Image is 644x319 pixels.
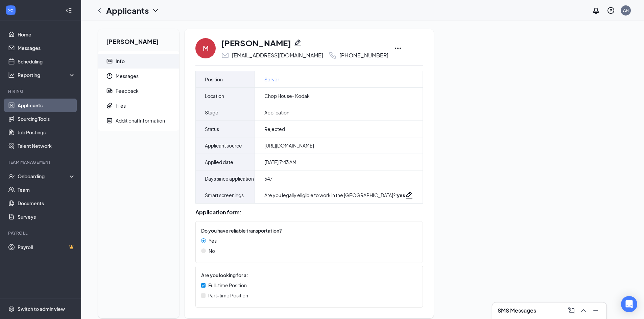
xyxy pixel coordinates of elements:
a: PayrollCrown [18,240,75,254]
a: Talent Network [18,139,75,153]
span: Position [205,75,223,83]
button: Minimize [590,305,601,316]
svg: Settings [8,305,15,312]
span: Yes [209,237,217,244]
div: [PHONE_NUMBER] [339,52,388,59]
span: Rejected [264,126,285,132]
a: Applicants [18,99,75,112]
a: Sourcing Tools [18,112,75,126]
a: Messages [18,41,75,55]
svg: ChevronDown [151,6,160,15]
a: Scheduling [18,55,75,68]
svg: Notifications [592,6,600,15]
svg: Ellipses [394,44,402,52]
span: Chop House- Kodak [264,92,310,99]
a: Surveys [18,210,75,223]
a: ContactCardInfo [98,54,179,69]
a: Server [264,76,279,83]
span: Full-time Position [208,282,247,289]
div: Payroll [8,230,74,236]
svg: Collapse [65,7,72,14]
button: ComposeMessage [566,305,577,316]
a: Home [18,28,75,41]
h3: SMS Messages [498,307,536,314]
a: Team [18,183,75,196]
svg: ContactCard [106,58,113,64]
svg: Clock [106,73,113,79]
a: PaperclipFiles [98,98,179,113]
svg: Email [221,51,229,59]
div: AH [623,7,629,13]
span: Applicant source [205,141,242,150]
span: Applied date [205,158,233,166]
svg: NoteActive [106,117,113,124]
a: Documents [18,196,75,210]
div: Feedback [116,87,139,94]
span: [URL][DOMAIN_NAME] [264,142,314,149]
div: Onboarding [18,173,70,180]
span: No [209,247,215,255]
svg: WorkstreamLogo [7,7,14,14]
svg: Pencil [405,191,413,199]
span: [DATE] 7:43 AM [264,159,296,165]
span: Location [205,92,224,100]
a: NoteActiveAdditional Information [98,113,179,128]
h1: [PERSON_NAME] [221,37,291,49]
div: Team Management [8,159,74,165]
svg: Minimize [592,307,600,315]
span: Application [264,109,289,116]
svg: Report [106,87,113,94]
strong: yes [397,192,405,198]
button: ChevronUp [578,305,589,316]
h2: [PERSON_NAME] [98,29,179,51]
svg: QuestionInfo [607,6,615,15]
svg: Analysis [8,72,15,78]
div: Switch to admin view [18,305,65,312]
span: Smart screenings [205,191,244,199]
span: Part-time Position [208,292,248,299]
div: Files [116,102,126,109]
a: ClockMessages [98,69,179,83]
div: [EMAIL_ADDRESS][DOMAIN_NAME] [232,52,323,59]
svg: ChevronLeft [95,6,103,15]
h1: Applicants [106,5,149,16]
a: Job Postings [18,126,75,139]
div: M [203,44,209,53]
div: Info [116,58,125,64]
span: Do you have reliable transportation? [201,227,282,234]
a: ReportFeedback [98,83,179,98]
svg: Pencil [294,39,302,47]
svg: ChevronUp [579,307,588,315]
div: Application form: [195,209,423,216]
div: Additional Information [116,117,165,124]
span: Are you looking for a: [201,271,248,279]
span: 547 [264,175,272,182]
span: Status [205,125,219,133]
svg: UserCheck [8,173,15,180]
svg: ComposeMessage [567,307,575,315]
svg: Phone [329,51,337,59]
span: Messages [116,69,174,83]
svg: Paperclip [106,102,113,109]
div: Reporting [18,72,76,78]
span: Stage [205,108,218,116]
div: Are you legally eligible to work in the [GEOGRAPHIC_DATA]? : [264,192,405,198]
div: Open Intercom Messenger [621,296,637,312]
div: Hiring [8,88,74,94]
span: Days since application [205,175,254,183]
